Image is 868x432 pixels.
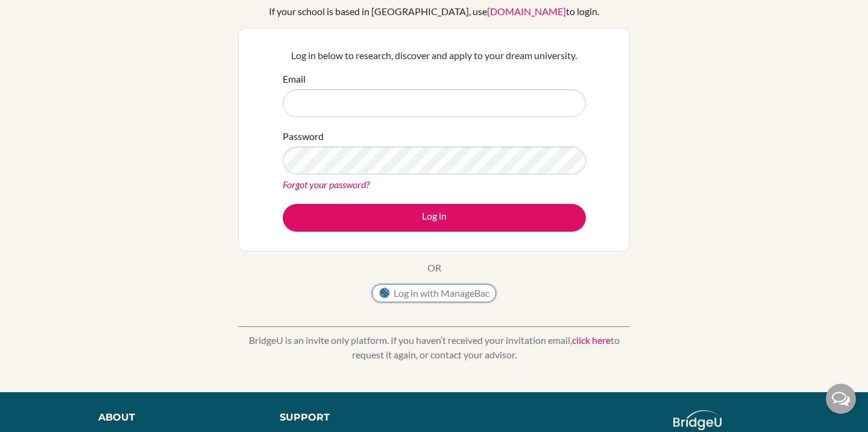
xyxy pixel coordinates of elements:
a: [DOMAIN_NAME] [487,5,566,17]
a: click here [572,334,611,346]
p: OR [427,261,441,275]
label: Password [283,129,324,144]
label: Email [283,72,306,86]
div: Support [280,410,422,425]
span: Help [28,8,52,19]
p: Log in below to research, discover and apply to your dream university. [283,48,586,63]
button: Log in with ManageBac [372,284,496,302]
p: BridgeU is an invite only platform. If you haven’t received your invitation email, to request it ... [238,333,630,362]
div: If your school is based in [GEOGRAPHIC_DATA], use to login. [269,4,599,19]
div: About [98,410,253,425]
a: Forgot your password? [283,179,370,190]
button: Log in [283,204,586,232]
img: logo_white@2x-f4f0deed5e89b7ecb1c2cc34c3e3d731f90f0f143d5ea2071677605dd97b5244.png [673,410,722,430]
